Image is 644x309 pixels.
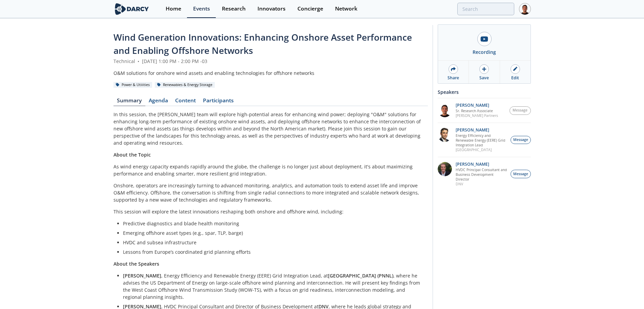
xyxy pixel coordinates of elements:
[479,75,489,81] div: Save
[222,6,246,12] div: Research
[513,108,527,113] span: Message
[510,106,531,115] button: Message
[438,86,531,98] div: Speakers
[500,61,531,83] a: Edit
[511,75,519,81] div: Edit
[457,3,514,15] input: Advanced Search
[113,58,428,65] div: Technical [DATE] 1:00 PM - 2:00 PM -03
[511,170,531,178] button: Message
[200,98,237,106] a: Participants
[113,98,145,106] a: Summary
[438,162,452,176] img: a7c90837-2c3a-4a26-86b5-b32fe3f4a414
[456,162,507,167] p: [PERSON_NAME]
[123,220,423,227] li: Predictive diagnostics and blade health monitoring
[113,69,428,77] div: O&M solutions for onshore wind assets and enabling technologies for offshore networks
[456,113,498,118] p: [PERSON_NAME] Partners
[513,137,528,143] span: Message
[456,167,507,182] p: HVDC Principal Consultant and Business Development Director
[456,147,507,152] p: [GEOGRAPHIC_DATA]
[456,182,507,186] p: DNV
[113,111,428,146] p: In this session, the [PERSON_NAME] team will explore high-potential areas for enhancing wind powe...
[113,82,152,88] div: Power & Utilities
[438,128,452,142] img: 76c95a87-c68e-4104-8137-f842964b9bbb
[113,151,151,158] strong: About the Topic
[123,239,423,246] li: HVDC and subsea infrastructure
[456,128,507,132] p: [PERSON_NAME]
[113,208,428,215] p: This session will explore the latest innovations reshaping both onshore and offshore wind, includ...
[113,182,428,203] p: Onshore, operators are increasingly turning to advanced monitoring, analytics, and automation too...
[113,163,428,177] p: As wind energy capacity expands rapidly around the globe, the challenge is no longer just about d...
[193,6,210,12] div: Events
[448,75,459,81] div: Share
[123,272,423,301] li: , Energy Efficiency and Renewable Energy (EERE) Grid Integration Lead, at , where he advises the ...
[257,6,286,12] div: Innovators
[335,6,357,12] div: Network
[456,133,507,147] p: Energy Efficiency and Renewable Energy (EERE) Grid Integration Lead
[166,6,181,12] div: Home
[123,272,161,279] strong: [PERSON_NAME]
[123,248,423,255] li: Lessons from Europe’s coordinated grid planning efforts
[616,282,637,302] iframe: chat widget
[145,98,172,106] a: Agenda
[438,25,531,60] a: Recording
[113,261,159,267] strong: About the Speakers
[456,103,498,108] p: [PERSON_NAME]
[328,272,393,279] strong: [GEOGRAPHIC_DATA] (PNNL)
[473,48,496,56] div: Recording
[297,6,323,12] div: Concierge
[513,171,528,177] span: Message
[113,3,150,15] img: logo-wide.svg
[511,136,531,144] button: Message
[155,82,215,88] div: Renewables & Energy Storage
[123,229,423,236] li: Emerging offshore asset types (e.g., spar, TLP, barge)
[456,108,498,113] p: Sr. Research Associate
[519,3,531,15] img: Profile
[438,103,452,117] img: 26c34c91-05b5-44cd-9eb8-fbe8adb38672
[172,98,200,106] a: Content
[113,31,412,57] span: Wind Generation Innovations: Enhancing Onshore Asset Performance and Enabling Offshore Networks
[137,58,141,64] span: •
